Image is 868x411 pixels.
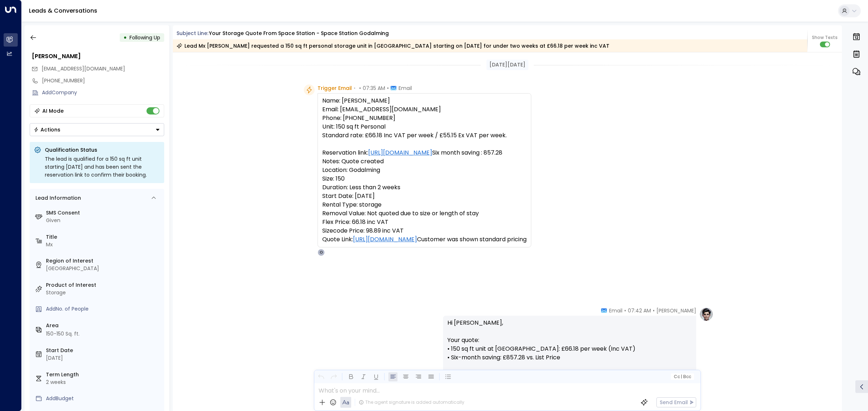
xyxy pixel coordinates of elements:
span: Trigger Email [318,85,352,92]
div: Given [46,217,161,224]
span: Show Texts [812,34,838,41]
span: Cc Bcc [673,374,691,379]
div: The lead is qualified for a 150 sq ft unit starting [DATE] and has been sent the reservation link... [45,155,160,179]
span: [EMAIL_ADDRESS][DOMAIN_NAME] [42,65,125,72]
span: Email [399,85,412,92]
span: • [359,85,361,92]
span: 07:35 AM [363,85,385,92]
div: [PHONE_NUMBER] [42,77,164,85]
div: Storage [46,289,161,297]
pre: Name: [PERSON_NAME] Email: [EMAIL_ADDRESS][DOMAIN_NAME] Phone: [PHONE_NUMBER] Unit: 150 sq ft Per... [322,96,527,244]
div: [DATE] [46,354,161,362]
label: Title [46,233,161,241]
p: Qualification Status [45,146,160,153]
label: Product of Interest [46,281,161,289]
label: SMS Consent [46,209,161,217]
label: Start Date [46,347,161,354]
button: Cc|Bcc [671,373,694,380]
div: Button group with a nested menu [30,123,164,136]
span: 07:42 AM [628,307,651,314]
div: Mx [46,241,161,248]
span: hipakajuj@gmail.com [42,65,125,73]
div: 150-150 Sq. ft. [46,330,80,338]
div: Lead Mx [PERSON_NAME] requested a 150 sq ft personal storage unit in [GEOGRAPHIC_DATA] starting o... [176,42,609,49]
label: Area [46,322,161,329]
div: Lead Information [33,194,81,202]
div: AddCompany [42,89,164,96]
div: Your storage quote from Space Station - Space Station Godalming [209,30,389,37]
div: The agent signature is added automatically [359,399,464,406]
span: • [624,307,626,314]
label: Term Length [46,371,161,378]
button: Undo [316,372,325,381]
div: [GEOGRAPHIC_DATA] [46,265,161,272]
a: [URL][DOMAIN_NAME] [368,148,432,157]
span: | [681,374,682,379]
button: Redo [329,372,338,381]
img: profile-logo.png [699,307,714,321]
span: • [387,85,389,92]
span: • [653,307,655,314]
div: AddBudget [46,395,161,402]
div: [DATE][DATE] [486,60,528,70]
a: [URL][DOMAIN_NAME] [353,235,417,244]
div: Actions [34,126,60,133]
div: AI Mode [42,107,64,114]
a: Leads & Conversations [29,7,97,15]
button: Actions [30,123,164,136]
div: O [318,249,325,256]
span: Subject Line: [176,30,208,37]
div: • [123,31,127,44]
div: 2 weeks [46,378,161,386]
span: [PERSON_NAME] [656,307,696,314]
div: AddNo. of People [46,305,161,313]
label: Region of Interest [46,257,161,265]
span: Following Up [129,34,160,41]
span: • [354,85,356,92]
span: Email [609,307,622,314]
div: [PERSON_NAME] [32,52,164,61]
